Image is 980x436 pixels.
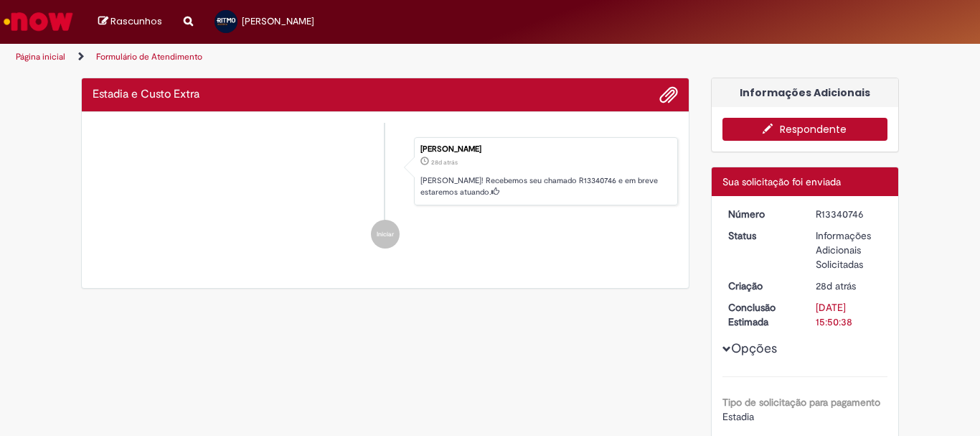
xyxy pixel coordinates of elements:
b: Tipo de solicitação para pagamento [722,396,880,409]
h2: Estadia e Custo Extra Histórico de tíquete [93,88,199,101]
ul: Trilhas de página [11,44,643,70]
div: Informações Adicionais [712,78,899,107]
time: 31/07/2025 10:50:35 [816,279,856,292]
button: Respondente [722,118,888,141]
a: Rascunhos [98,15,162,29]
dt: Número [717,207,806,221]
dt: Status [717,228,806,243]
span: Rascunhos [110,14,162,28]
a: Formulário de Atendimento [96,51,202,62]
span: Sua solicitação foi enviada [722,175,841,188]
time: 31/07/2025 10:50:35 [431,158,458,167]
span: 28d atrás [431,158,458,167]
span: Estadia [722,410,754,423]
a: Página inicial [16,51,65,62]
img: ServiceNow [1,7,75,36]
div: R13340746 [816,207,882,221]
div: Informações Adicionais Solicitadas [816,228,882,272]
li: Wesley Viana [93,137,678,206]
div: 31/07/2025 10:50:35 [816,279,882,293]
ul: Histórico de tíquete [93,123,678,264]
div: [DATE] 15:50:38 [816,300,882,329]
p: [PERSON_NAME]! Recebemos seu chamado R13340746 e em breve estaremos atuando. [420,175,670,198]
button: Adicionar anexos [659,85,678,104]
span: 28d atrás [816,279,856,292]
dt: Conclusão Estimada [717,300,806,329]
dt: Criação [717,279,806,293]
div: [PERSON_NAME] [420,145,670,154]
span: [PERSON_NAME] [242,15,314,27]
